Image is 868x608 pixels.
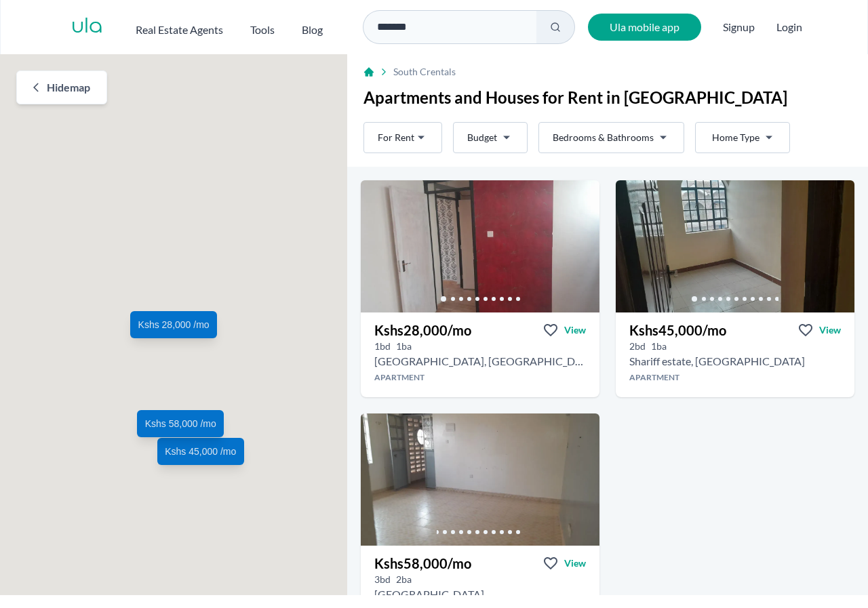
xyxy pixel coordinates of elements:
[629,353,805,369] h2: 2 bedroom Apartment for rent in South C - Kshs 45,000/mo -Shariff estate, Unnamed Road, Nairobi, ...
[137,410,224,437] a: Kshs 58,000 /mo
[374,586,484,603] h2: 3 bedroom Apartment for rent in South C - Kshs 58,000/mo -Five Star Phase 1 Estate, Five Star Roa...
[130,312,217,339] a: Kshs 28,000 /mo
[553,131,654,144] span: Bedrooms & Bathrooms
[165,445,236,458] span: Kshs 45,000 /mo
[374,340,391,353] h5: 1 bedrooms
[136,22,223,38] h2: Real Estate Agents
[136,16,223,38] button: Real Estate Agents
[564,556,586,570] span: View
[616,312,854,397] a: Kshs45,000/moViewView property in detail2bd 1ba Shariff estate, [GEOGRAPHIC_DATA]Apartment
[723,14,755,41] span: Signup
[361,312,599,397] a: Kshs28,000/moViewView property in detail1bd 1ba [GEOGRAPHIC_DATA], [GEOGRAPHIC_DATA]Apartment
[361,413,599,546] img: 3 bedroom Apartment for rent - Kshs 58,000/mo - in South C at Five Star Phase 1 Estate, Five Star...
[616,180,854,312] img: 2 bedroom Apartment for rent - Kshs 45,000/mo - in South C Shariff estate, Unnamed Road, Nairobi,...
[695,122,790,153] button: Home Type
[302,16,323,38] a: Blog
[302,22,323,38] h2: Blog
[145,417,216,430] span: Kshs 58,000 /mo
[396,573,412,586] h5: 2 bathrooms
[47,79,90,96] span: Hide map
[250,22,275,38] h2: Tools
[361,180,599,312] img: 1 bedroom Apartment for rent - Kshs 28,000/mo - in South C around Glogi ventures, Nairobi, Kenya,...
[374,573,391,586] h5: 3 bedrooms
[374,321,471,340] h3: Kshs 28,000 /mo
[538,122,684,153] button: Bedrooms & Bathrooms
[616,372,854,383] h4: Apartment
[363,122,442,153] button: For Rent
[588,14,701,41] a: Ula mobile app
[374,554,471,573] h3: Kshs 58,000 /mo
[361,372,599,383] h4: Apartment
[564,323,586,337] span: View
[393,65,456,79] span: South C rentals
[629,340,646,353] h5: 2 bedrooms
[157,438,244,465] a: Kshs 45,000 /mo
[71,15,103,39] a: ula
[250,16,275,38] button: Tools
[378,131,414,144] span: For Rent
[776,19,802,35] button: Login
[396,340,412,353] h5: 1 bathrooms
[363,87,852,108] h1: Apartments and Houses for Rent in [GEOGRAPHIC_DATA]
[467,131,497,144] span: Budget
[629,321,726,340] h3: Kshs 45,000 /mo
[712,131,759,144] span: Home Type
[136,16,350,38] nav: Main
[374,353,586,369] h2: 1 bedroom Apartment for rent in South C - Kshs 28,000/mo -Glogi ventures, Nairobi, Kenya, Nairobi...
[651,340,667,353] h5: 1 bathrooms
[819,323,841,337] span: View
[453,122,528,153] button: Budget
[138,319,210,332] span: Kshs 28,000 /mo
